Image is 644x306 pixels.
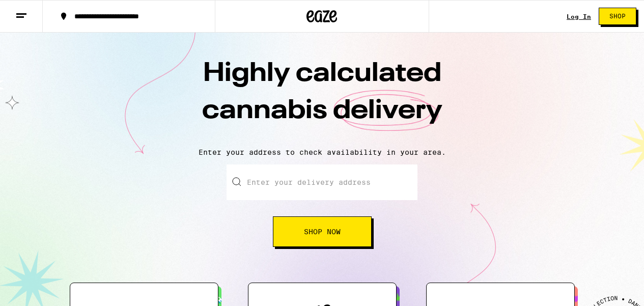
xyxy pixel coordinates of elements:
[599,8,636,25] button: Shop
[227,164,417,200] input: Enter your delivery address
[273,216,372,247] button: Shop Now
[304,228,341,235] span: Shop Now
[144,55,500,140] h1: Highly calculated cannabis delivery
[609,13,626,19] span: Shop
[567,13,591,20] a: Log In
[10,148,634,156] p: Enter your address to check availability in your area.
[591,8,644,25] a: Shop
